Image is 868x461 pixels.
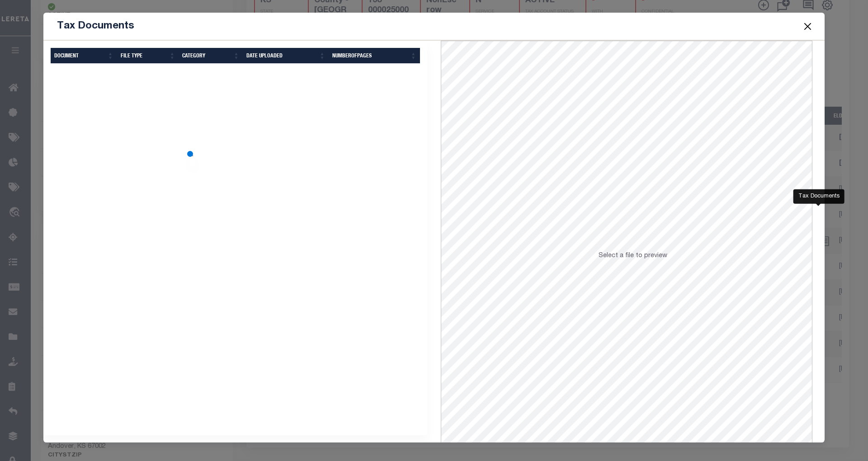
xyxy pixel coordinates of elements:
[329,48,420,64] th: NumberOfPages
[599,253,667,259] span: Select a file to preview
[802,20,814,32] button: Close
[793,189,844,203] div: Tax Documents
[179,48,243,64] th: CATEGORY
[243,48,329,64] th: Date Uploaded
[51,48,117,64] th: DOCUMENT
[57,20,134,33] h5: Tax Documents
[117,48,179,64] th: FILE TYPE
